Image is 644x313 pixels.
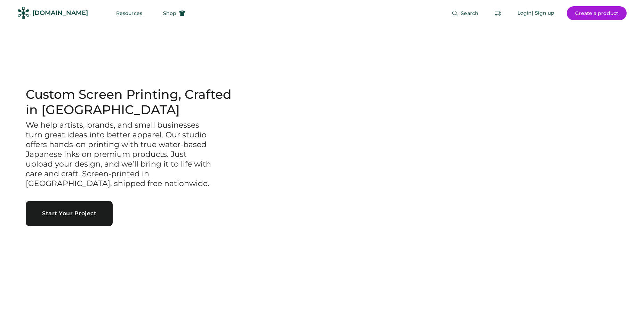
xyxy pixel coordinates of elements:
[26,201,113,226] button: Start Your Project
[532,10,554,17] div: | Sign up
[461,11,478,16] span: Search
[567,6,627,20] button: Create a product
[32,9,88,17] div: [DOMAIN_NAME]
[26,120,214,188] h3: We help artists, brands, and small businesses turn great ideas into better apparel. Our studio of...
[443,6,487,20] button: Search
[108,6,151,20] button: Resources
[155,6,194,20] button: Shop
[517,10,532,17] div: Login
[491,6,505,20] button: Retrieve an order
[163,11,176,16] span: Shop
[26,87,243,118] h1: Custom Screen Printing, Crafted in [GEOGRAPHIC_DATA]
[17,7,30,19] img: Rendered Logo - Screens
